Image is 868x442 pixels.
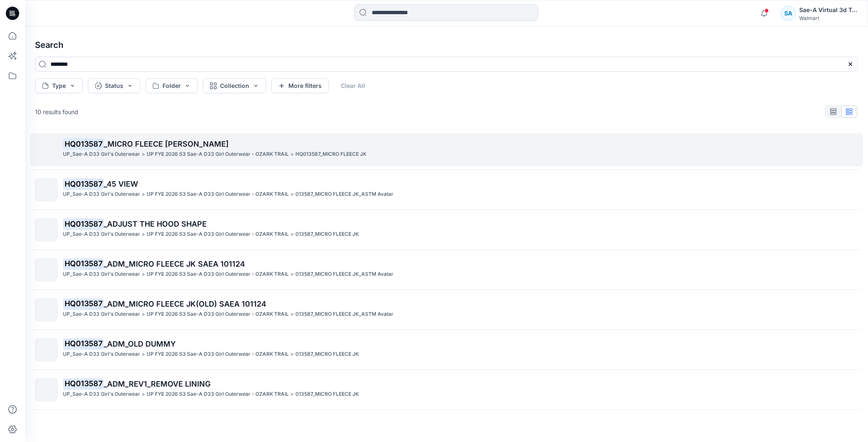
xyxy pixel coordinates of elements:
[203,78,266,93] button: Collection
[290,270,294,279] p: >
[147,390,289,399] p: UP FYE 2026 S3 Sae-A D33 Girl Outerwear - OZARK TRAIL
[63,218,104,230] mark: HQ013587
[799,5,858,15] div: Sae-A Virtual 3d Team
[271,78,329,93] button: More filters
[147,150,289,159] p: UP FYE 2026 S3 Sae-A D33 Girl Outerwear - OZARK TRAIL
[142,310,145,319] p: >
[147,230,289,239] p: UP FYE 2026 S3 Sae-A D33 Girl Outerwear - OZARK TRAIL
[295,230,359,239] p: 013587_MICRO FLEECE JK
[63,178,104,190] mark: HQ013587
[295,310,393,319] p: 013587_MICRO FLEECE JK_ASTM Avatar
[88,78,140,93] button: Status
[290,350,294,359] p: >
[295,190,393,199] p: 013587_MICRO FLEECE JK_ASTM Avatar
[142,390,145,399] p: >
[104,140,229,148] span: _MICRO FLEECE [PERSON_NAME]
[295,150,366,159] p: HQ013587_MICRO FLEECE JK
[147,270,289,279] p: UP FYE 2026 S3 Sae-A D33 Girl Outerwear - OZARK TRAIL
[142,270,145,279] p: >
[147,350,289,359] p: UP FYE 2026 S3 Sae-A D33 Girl Outerwear - OZARK TRAIL
[30,213,863,246] a: HQ013587_ADJUST THE HOOD SHAPEUP_Sae-A D33 Girl's Outerwear>UP FYE 2026 S3 Sae-A D33 Girl Outerwe...
[142,150,145,159] p: >
[781,6,796,21] div: SA
[147,190,289,199] p: UP FYE 2026 S3 Sae-A D33 Girl Outerwear - OZARK TRAIL
[290,150,294,159] p: >
[63,190,140,199] p: UP_Sae-A D33 Girl's Outerwear
[295,350,359,359] p: 013587_MICRO FLEECE JK
[104,380,210,388] span: _ADM_REV1_REMOVE LINING
[147,310,289,319] p: UP FYE 2026 S3 Sae-A D33 Girl Outerwear - OZARK TRAIL
[142,190,145,199] p: >
[145,78,198,93] button: Folder
[63,390,140,399] p: UP_Sae-A D33 Girl's Outerwear
[104,180,138,188] span: _45 VIEW
[63,270,140,279] p: UP_Sae-A D33 Girl's Outerwear
[104,340,176,348] span: _ADM_OLD DUMMY
[35,78,83,93] button: Type
[35,107,78,116] p: 10 results found
[104,260,245,268] span: _ADM_MICRO FLEECE JK SAEA 101124
[63,350,140,359] p: UP_Sae-A D33 Girl's Outerwear
[30,373,863,406] a: HQ013587_ADM_REV1_REMOVE LININGUP_Sae-A D33 Girl's Outerwear>UP FYE 2026 S3 Sae-A D33 Girl Outerw...
[290,190,294,199] p: >
[104,220,207,228] span: _ADJUST THE HOOD SHAPE
[295,270,393,279] p: 013587_MICRO FLEECE JK_ASTM Avatar
[799,15,858,21] div: Walmart
[30,253,863,286] a: HQ013587_ADM_MICRO FLEECE JK SAEA 101124UP_Sae-A D33 Girl's Outerwear>UP FYE 2026 S3 Sae-A D33 Gi...
[63,150,140,159] p: UP_Sae-A D33 Girl's Outerwear
[104,300,266,308] span: _ADM_MICRO FLEECE JK(OLD) SAEA 101124
[290,390,294,399] p: >
[63,138,104,150] mark: HQ013587
[142,230,145,239] p: >
[30,333,863,366] a: HQ013587_ADM_OLD DUMMYUP_Sae-A D33 Girl's Outerwear>UP FYE 2026 S3 Sae-A D33 Girl Outerwear - OZA...
[63,230,140,239] p: UP_Sae-A D33 Girl's Outerwear
[142,350,145,359] p: >
[290,310,294,319] p: >
[28,33,865,57] h4: Search
[295,390,359,399] p: 013587_MICRO FLEECE JK
[290,230,294,239] p: >
[63,298,104,310] mark: HQ013587
[63,258,104,270] mark: HQ013587
[63,378,104,390] mark: HQ013587
[63,338,104,350] mark: HQ013587
[30,173,863,206] a: HQ013587_45 VIEWUP_Sae-A D33 Girl's Outerwear>UP FYE 2026 S3 Sae-A D33 Girl Outerwear - OZARK TRA...
[30,293,863,326] a: HQ013587_ADM_MICRO FLEECE JK(OLD) SAEA 101124UP_Sae-A D33 Girl's Outerwear>UP FYE 2026 S3 Sae-A D...
[30,133,863,166] a: HQ013587_MICRO FLEECE [PERSON_NAME]UP_Sae-A D33 Girl's Outerwear>UP FYE 2026 S3 Sae-A D33 Girl Ou...
[63,310,140,319] p: UP_Sae-A D33 Girl's Outerwear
